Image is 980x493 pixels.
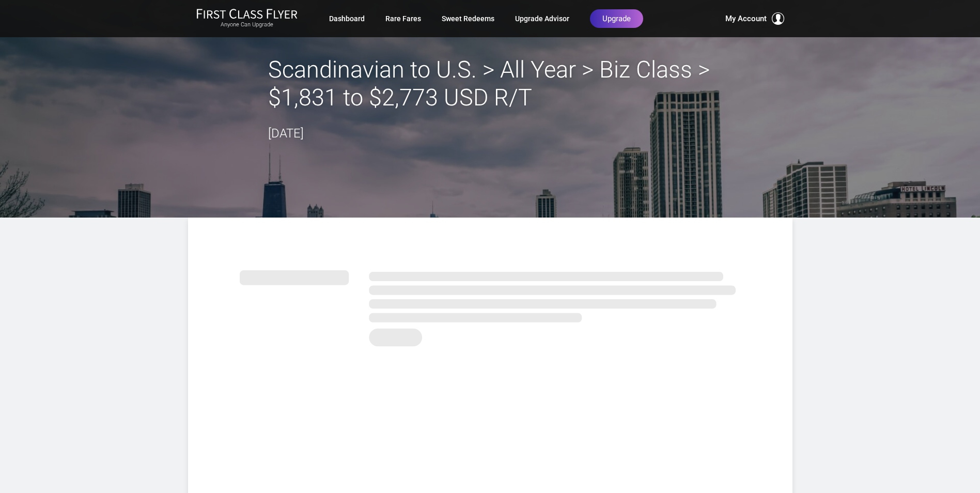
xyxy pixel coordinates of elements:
h2: Scandinavian to U.S. > All Year > Biz Class > $1,831 to $2,773 USD R/T [268,56,712,112]
button: My Account [725,12,784,25]
a: First Class FlyerAnyone Can Upgrade [196,8,298,29]
a: Sweet Redeems [442,9,494,28]
time: [DATE] [268,126,304,141]
img: First Class Flyer [196,8,298,19]
a: Dashboard [329,9,365,28]
small: Anyone Can Upgrade [196,21,298,28]
a: Upgrade Advisor [515,9,569,28]
span: My Account [725,12,767,25]
a: Rare Fares [385,9,421,28]
img: summary.svg [240,259,741,352]
a: Upgrade [590,9,643,28]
